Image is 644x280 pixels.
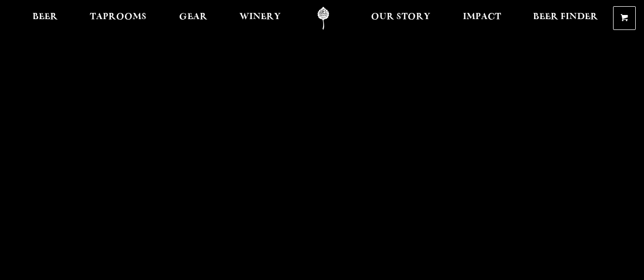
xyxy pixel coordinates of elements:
[533,13,598,21] span: Beer Finder
[456,7,508,30] a: Impact
[33,13,58,21] span: Beer
[233,7,287,30] a: Winery
[172,7,214,30] a: Gear
[239,13,281,21] span: Winery
[371,13,430,21] span: Our Story
[179,13,207,21] span: Gear
[90,13,147,21] span: Taprooms
[83,7,153,30] a: Taprooms
[526,7,605,30] a: Beer Finder
[26,7,65,30] a: Beer
[463,13,501,21] span: Impact
[364,7,437,30] a: Our Story
[304,7,343,30] a: Odell Home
